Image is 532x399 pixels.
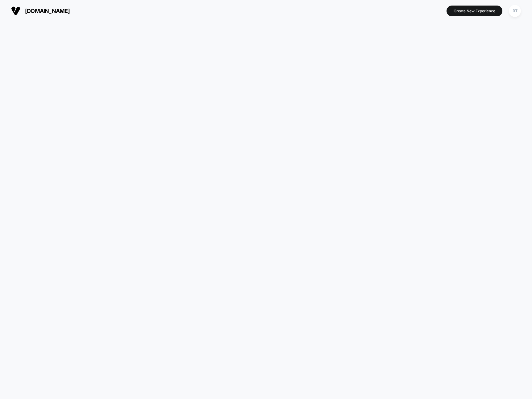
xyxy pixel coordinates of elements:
div: RT [509,5,521,17]
span: [DOMAIN_NAME] [25,8,70,14]
button: RT [507,5,523,17]
button: [DOMAIN_NAME] [9,6,72,16]
img: Visually logo [11,6,20,15]
button: Create New Experience [447,6,502,16]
